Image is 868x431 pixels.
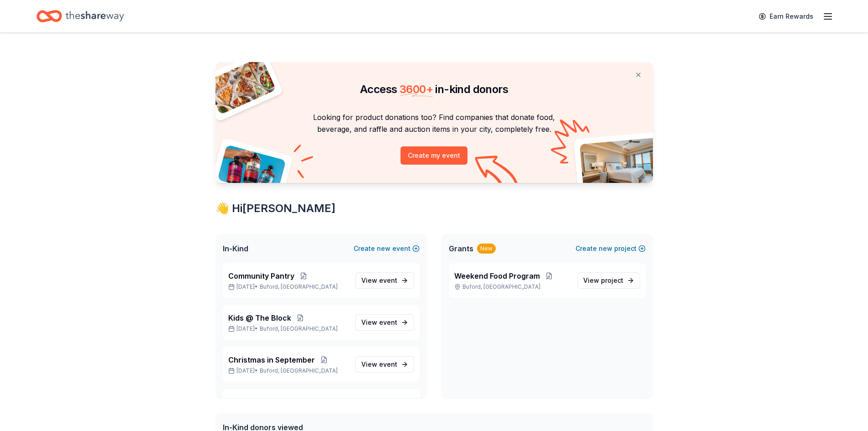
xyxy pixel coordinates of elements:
[355,272,414,289] a: View event
[577,272,640,289] a: View project
[228,396,315,407] span: Christmas in September
[477,244,496,254] div: New
[361,275,397,286] span: View
[216,201,653,216] div: 👋 Hi [PERSON_NAME]
[601,276,623,284] span: project
[260,325,338,332] span: Buford, [GEOGRAPHIC_DATA]
[753,8,819,25] a: Earn Rewards
[223,243,248,254] span: In-Kind
[355,356,414,373] a: View event
[228,354,315,365] span: Christmas in September
[575,243,646,254] button: Createnewproject
[228,325,348,332] p: [DATE] •
[354,243,420,254] button: Createnewevent
[379,360,397,368] span: event
[228,312,291,323] span: Kids @ The Block
[583,275,623,286] span: View
[260,283,338,291] span: Buford, [GEOGRAPHIC_DATA]
[260,367,338,374] span: Buford, [GEOGRAPHIC_DATA]
[228,367,348,374] p: [DATE] •
[361,317,397,328] span: View
[36,5,124,27] a: Home
[355,314,414,331] a: View event
[377,243,390,254] span: new
[228,283,348,291] p: [DATE] •
[361,359,397,370] span: View
[401,146,467,165] button: Create my event
[379,276,397,284] span: event
[454,270,540,281] span: Weekend Food Program
[360,83,508,96] span: Access in-kind donors
[454,283,570,291] p: Buford, [GEOGRAPHIC_DATA]
[379,318,397,326] span: event
[400,83,433,96] span: 3600 +
[205,57,276,115] img: Pizza
[599,243,612,254] span: new
[228,270,294,281] span: Community Pantry
[226,111,642,135] p: Looking for product donations too? Find companies that donate food, beverage, and raffle and auct...
[449,243,473,254] span: Grants
[475,156,520,190] img: Curvy arrow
